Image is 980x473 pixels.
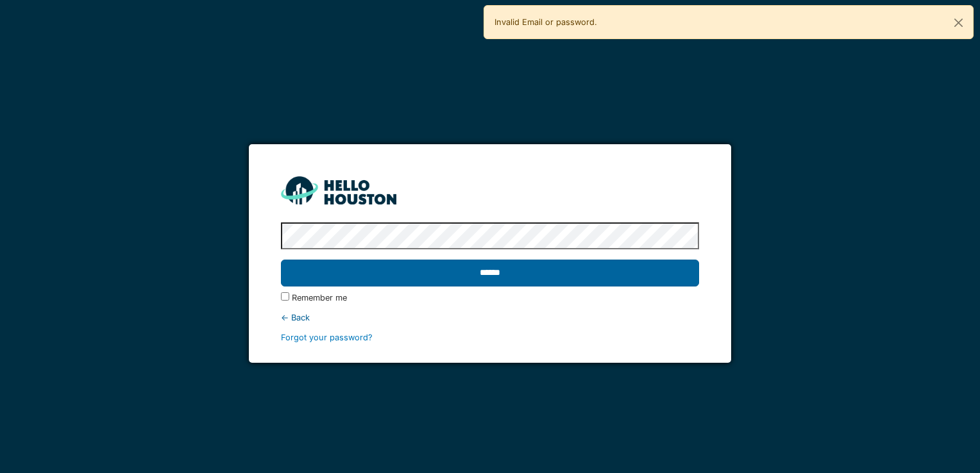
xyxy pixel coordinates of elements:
img: HH_line-BYnF2_Hg.png [281,176,396,204]
label: Remember me [292,292,347,304]
a: Forgot your password? [281,333,373,342]
div: Invalid Email or password. [484,5,974,39]
div: ← Back [281,311,698,324]
button: Close [944,6,973,40]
